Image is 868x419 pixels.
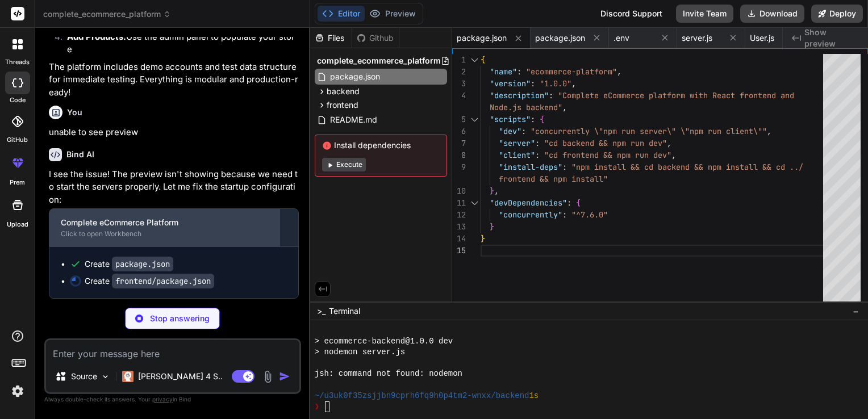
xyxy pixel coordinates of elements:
[785,90,794,100] span: nd
[101,372,110,382] img: Pick Models
[850,302,861,320] button: −
[540,114,544,124] span: {
[315,391,529,401] span: ~/u3uk0f35zsjjbn9cprh6fq9h0p4tm2-wnxx/backend
[571,78,576,89] span: ,
[315,368,462,379] span: jsh: command not found: nodemon
[452,78,466,90] div: 3
[562,209,567,220] span: :
[452,137,466,149] div: 7
[452,125,466,137] div: 6
[490,186,494,196] span: }
[150,313,210,324] p: Stop answering
[61,229,268,238] div: Click to open Workbench
[44,394,301,405] p: Always double-check its answers. Your in Bind
[365,6,420,22] button: Preview
[67,107,82,118] h6: You
[567,198,571,208] span: :
[558,90,785,100] span: "Complete eCommerce platform with React frontend a
[317,305,325,317] span: >_
[614,32,629,44] span: .env
[61,217,268,228] div: Complete eCommerce Platform
[499,138,535,148] span: "server"
[499,174,608,184] span: frontend && npm install"
[535,150,540,160] span: :
[43,9,171,20] span: complete_ecommerce_platform
[740,5,804,23] button: Download
[329,113,378,127] span: README.md
[499,150,535,160] span: "client"
[112,257,173,271] code: package.json
[594,5,669,23] div: Discord Support
[490,102,562,112] span: Node.js backend"
[49,168,299,207] p: I see the issue! The preview isn't showing because we need to start the servers properly. Let me ...
[452,66,466,78] div: 2
[499,209,562,220] span: "concurrently"
[531,126,758,136] span: "concurrently \"npm run server\" \"npm run client\
[490,66,517,77] span: "name"
[467,114,482,125] div: Click to collapse the range.
[521,126,526,136] span: :
[531,114,535,124] span: :
[452,245,466,257] div: 15
[315,401,320,412] span: ❯
[452,114,466,125] div: 5
[49,209,279,246] button: Complete eCommerce PlatformClick to open Workbench
[315,336,453,347] span: > ecommerce-backend@1.0.0 dev
[758,126,767,136] span: ""
[467,197,482,209] div: Click to collapse the range.
[682,32,712,44] span: server.js
[490,198,567,208] span: "devDependencies"
[467,54,482,66] div: Click to collapse the range.
[7,220,28,229] label: Upload
[452,54,466,66] div: 1
[490,114,531,124] span: "scripts"
[804,27,859,49] span: Show preview
[322,140,440,151] span: Install dependencies
[529,391,539,401] span: 1s
[8,382,27,401] img: settings
[799,162,803,172] span: /
[329,305,360,317] span: Terminal
[544,150,671,160] span: "cd frontend && npm run dev"
[327,99,358,111] span: frontend
[5,57,30,67] label: threads
[452,209,466,221] div: 12
[571,209,608,220] span: "^7.6.0"
[490,90,549,100] span: "description"
[549,90,553,100] span: :
[49,126,299,139] p: unable to see preview
[10,95,26,105] label: code
[318,6,365,22] button: Editor
[535,32,585,44] span: package.json
[66,149,94,160] h6: Bind AI
[499,162,562,172] span: "install-deps"
[310,32,352,44] div: Files
[667,138,671,148] span: ,
[671,150,676,160] span: ,
[122,371,133,382] img: Claude 4 Sonnet
[152,396,173,403] span: privacy
[490,221,494,232] span: }
[452,185,466,197] div: 10
[452,149,466,161] div: 8
[49,61,299,99] p: The platform includes demo accounts and test data structure for immediate testing. Everything is ...
[112,274,214,288] code: frontend/package.json
[7,135,28,145] label: GitHub
[481,55,485,65] span: {
[352,32,399,44] div: Github
[481,233,485,244] span: }
[10,178,25,187] label: prem
[452,161,466,173] div: 9
[811,5,863,23] button: Deploy
[562,102,567,112] span: ,
[67,31,126,42] strong: Add Products:
[452,90,466,102] div: 4
[85,258,173,270] div: Create
[576,198,581,208] span: {
[315,347,405,358] span: > nodemon server.js
[499,126,521,136] span: "dev"
[767,126,771,136] span: ,
[535,138,540,148] span: :
[327,86,360,97] span: backend
[540,78,571,89] span: "1.0.0"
